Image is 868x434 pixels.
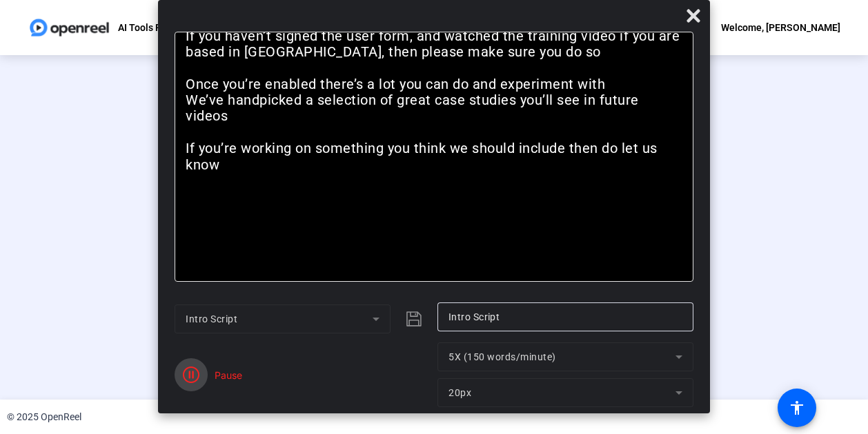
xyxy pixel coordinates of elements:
[721,19,840,36] div: Welcome, [PERSON_NAME]
[28,14,111,41] img: OpenReel logo
[186,140,661,172] span: If you’re working on something you think we should include then do let us know
[186,92,642,124] span: We’ve handpicked a selection of great case studies you’ll see in future videos
[448,309,682,325] input: Title
[7,410,81,424] div: © 2025 OpenReel
[186,28,684,60] span: If you haven’t signed the user form, and watched the training video if you are based in [GEOGRAPH...
[208,368,242,382] div: Pause
[118,19,209,36] p: AI Tools Project | Ant
[186,76,605,92] span: Once you’re enabled there’s a lot you can do and experiment with
[789,400,805,416] mat-icon: accessibility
